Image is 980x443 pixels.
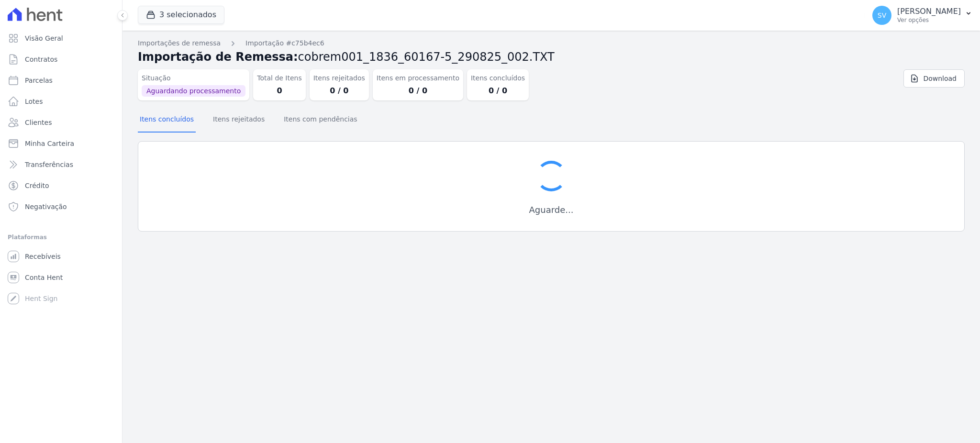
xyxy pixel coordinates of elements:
a: Negativação [4,197,118,216]
a: Parcelas [4,71,118,90]
a: Minha Carteira [4,134,118,153]
button: Itens concluídos [138,108,196,133]
span: Recebíveis [25,252,61,261]
span: Parcelas [25,76,53,85]
a: Contratos [4,50,118,69]
a: Visão Geral [4,29,118,48]
nav: Breadcrumb [138,38,965,48]
dt: Situação [142,73,245,83]
span: cobrem001_1836_60167-5_290825_002.TXT [298,50,555,64]
dd: 0 / 0 [377,85,459,97]
span: Conta Hent [25,273,63,282]
h2: Importação de Remessa: [138,48,965,66]
span: Aguardando processamento [142,85,245,97]
span: Clientes [25,118,52,127]
p: [PERSON_NAME] [897,7,961,16]
span: Minha Carteira [25,139,74,148]
dt: Total de Itens [257,73,302,83]
dt: Itens concluídos [471,73,525,83]
div: Plataformas [8,232,114,243]
dd: 0 / 0 [471,85,525,97]
dd: 0 [257,85,302,97]
span: Lotes [25,97,43,106]
button: Itens com pendências [282,108,359,133]
a: Clientes [4,113,118,132]
button: Itens rejeitados [211,108,267,133]
a: Recebíveis [4,247,118,266]
a: Download [903,69,965,88]
span: SV [878,12,886,19]
a: Transferências [4,155,118,174]
a: Crédito [4,176,118,195]
dt: Itens rejeitados [313,73,365,83]
button: SV [PERSON_NAME] Ver opções [865,2,980,29]
span: Transferências [25,160,73,169]
p: Ver opções [897,16,961,24]
span: Visão Geral [25,33,63,43]
h3: Aguarde... [154,204,949,216]
span: Negativação [25,202,67,211]
dd: 0 / 0 [313,85,365,97]
a: Importações de remessa [138,38,221,48]
a: Importação #c75b4ec6 [245,38,324,48]
a: Conta Hent [4,268,118,287]
span: Contratos [25,55,57,64]
span: Crédito [25,181,49,190]
a: Lotes [4,92,118,111]
dt: Itens em processamento [377,73,459,83]
button: 3 selecionados [138,6,224,24]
